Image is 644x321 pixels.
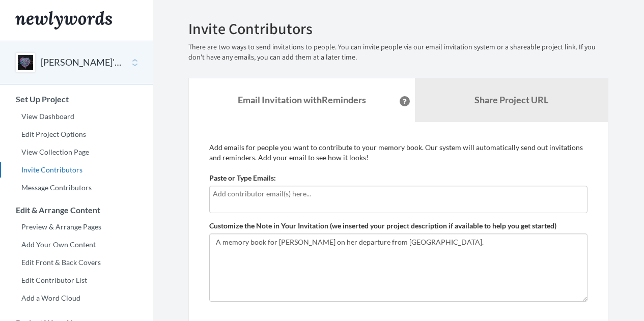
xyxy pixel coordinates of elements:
[188,42,608,63] p: There are two ways to send invitations to people. You can invite people via our email invitation ...
[209,142,587,163] p: Add emails for people you want to contribute to your memory book. Our system will automatically s...
[41,56,123,69] button: [PERSON_NAME]'s OSH Memory Book
[15,11,112,30] img: Newlywords logo
[474,94,548,105] b: Share Project URL
[188,20,608,37] h2: Invite Contributors
[1,206,153,215] h3: Edit & Arrange Content
[209,173,276,183] label: Paste or Type Emails:
[1,95,153,104] h3: Set Up Project
[213,188,584,199] input: Add contributor email(s) here...
[209,234,587,302] textarea: A memory book for [PERSON_NAME] on her departure from [GEOGRAPHIC_DATA].
[238,94,366,105] strong: Email Invitation with Reminders
[209,221,556,231] label: Customize the Note in Your Invitation (we inserted your project description if available to help ...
